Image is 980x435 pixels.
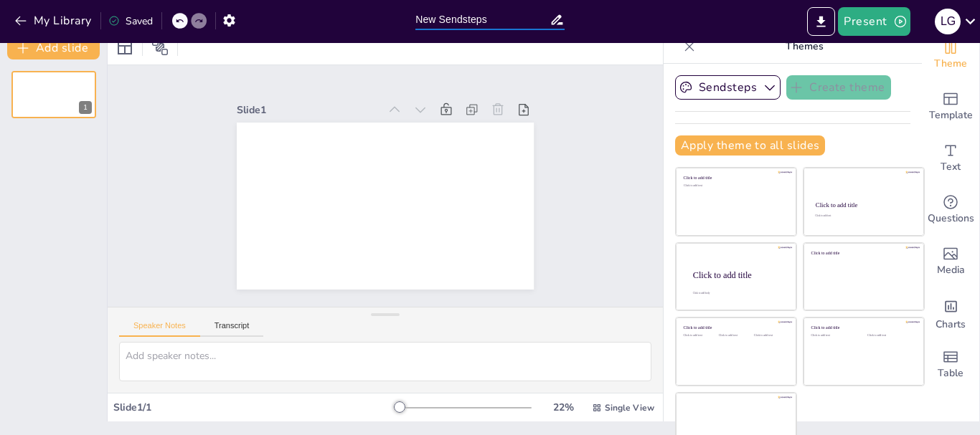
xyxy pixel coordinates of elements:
div: Click to add title [816,201,911,209]
div: Click to add title [693,269,785,279]
button: My Library [11,9,98,32]
div: Click to add text [811,334,857,338]
div: 1 [79,101,92,114]
div: Click to add title [684,325,786,330]
span: Theme [934,56,967,72]
div: Click to add body [693,292,783,295]
div: Get real-time input from your audience [922,184,979,236]
div: Click to add text [815,215,910,218]
button: L G [935,7,961,36]
span: Questions [928,211,974,226]
input: Insert title [415,9,550,30]
div: Click to add text [719,334,751,338]
div: Add charts and graphs [922,287,979,339]
button: Apply theme to all slides [675,135,825,156]
div: Add ready made slides [922,81,979,133]
div: Click to add text [684,334,716,338]
div: Change the overall theme [922,29,979,81]
div: Click to add title [811,250,914,255]
div: Slide 1 / 1 [113,401,394,414]
button: Transcript [200,321,264,337]
button: Speaker Notes [119,321,200,337]
div: Click to add text [867,334,913,338]
div: Add text boxes [922,133,979,184]
div: Slide 1 [237,103,379,117]
button: Present [838,7,910,36]
span: Table [938,365,963,381]
button: Add slide [7,37,100,59]
span: Position [151,39,169,56]
div: Layout [113,36,136,59]
span: Media [937,262,965,278]
div: Add images, graphics, shapes or video [922,236,979,287]
div: Saved [108,14,153,28]
div: Click to add text [754,334,786,338]
div: Click to add title [684,176,786,181]
div: Click to add text [684,184,786,188]
div: Add a table [922,339,979,391]
span: Template [929,107,973,123]
button: Export to PowerPoint [807,7,835,36]
div: L G [935,9,961,34]
div: Click to add title [811,325,914,330]
button: Create theme [786,75,891,100]
span: Text [941,159,961,175]
button: Sendsteps [675,75,781,100]
span: Charts [936,317,966,333]
p: Themes [701,29,908,64]
div: 1 [11,71,96,118]
div: 22 % [546,401,580,414]
span: Single View [605,402,654,414]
